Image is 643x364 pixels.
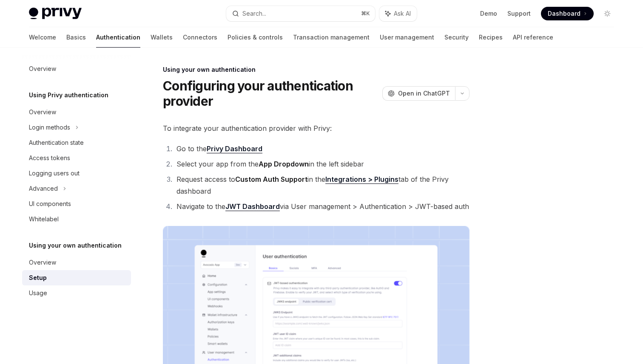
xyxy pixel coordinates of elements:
[22,270,131,285] a: Setup
[174,143,469,155] li: Go to the
[22,285,131,301] a: Usage
[29,107,56,117] div: Overview
[29,240,122,251] h5: Using your own authentication
[29,183,58,194] div: Advanced
[394,9,411,18] span: Ask AI
[207,144,262,153] a: Privy Dashboard
[29,138,84,148] div: Authentication state
[174,158,469,170] li: Select your app from the in the left sidebar
[225,202,280,211] a: JWT Dashboard
[163,122,469,134] span: To integrate your authentication provider with Privy:
[293,27,370,48] a: Transaction management
[22,135,131,150] a: Authentication state
[379,6,417,21] button: Ask AI
[380,27,434,48] a: User management
[479,27,503,48] a: Recipes
[325,175,398,184] a: Integrations > Plugins
[183,27,217,48] a: Connectors
[22,196,131,212] a: UI components
[96,27,140,48] a: Authentication
[29,27,56,48] a: Welcome
[22,104,131,120] a: Overview
[29,90,108,100] h5: Using Privy authentication
[29,153,70,163] div: Access tokens
[382,86,455,101] button: Open in ChatGPT
[22,61,131,76] a: Overview
[226,6,375,21] button: Search...⌘K
[480,9,497,18] a: Demo
[22,212,131,227] a: Whitelabel
[398,89,450,98] span: Open in ChatGPT
[507,9,531,18] a: Support
[163,65,469,74] div: Using your own authentication
[151,27,173,48] a: Wallets
[548,9,580,18] span: Dashboard
[444,27,469,48] a: Security
[29,64,56,74] div: Overview
[29,199,71,209] div: UI components
[29,257,56,268] div: Overview
[22,150,131,166] a: Access tokens
[29,168,80,178] div: Logging users out
[66,27,86,48] a: Basics
[29,8,82,20] img: light logo
[235,175,307,183] strong: Custom Auth Support
[174,200,469,212] li: Navigate to the via User management > Authentication > JWT-based auth
[29,288,47,298] div: Usage
[174,173,469,197] li: Request access to in the tab of the Privy dashboard
[22,255,131,270] a: Overview
[259,160,309,168] strong: App Dropdown
[242,8,266,19] div: Search...
[513,27,553,48] a: API reference
[29,214,59,224] div: Whitelabel
[228,27,283,48] a: Policies & controls
[29,122,70,133] div: Login methods
[22,166,131,181] a: Logging users out
[163,78,379,109] h1: Configuring your authentication provider
[541,7,594,20] a: Dashboard
[29,273,47,283] div: Setup
[600,7,614,20] button: Toggle dark mode
[361,10,370,17] span: ⌘ K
